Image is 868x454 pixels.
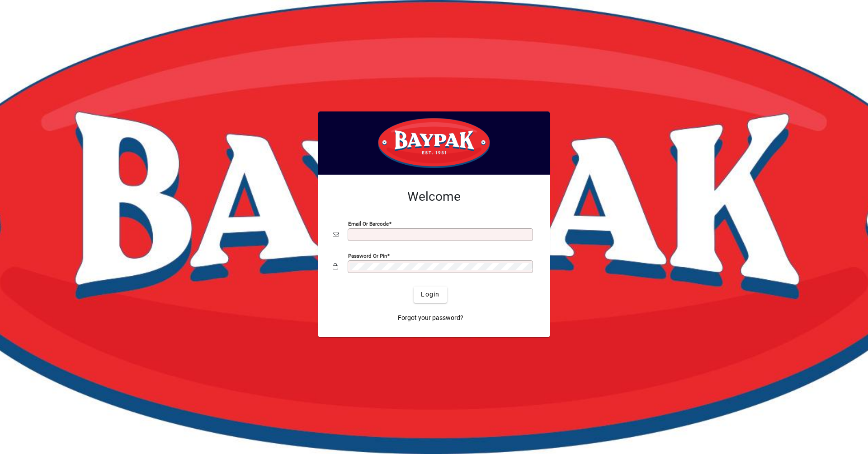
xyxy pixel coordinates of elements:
[398,313,463,323] span: Forgot your password?
[348,252,387,259] mat-label: Password or Pin
[414,287,447,303] button: Login
[333,189,535,204] h2: Welcome
[394,310,467,326] a: Forgot your password?
[421,290,439,299] span: Login
[348,220,389,227] mat-label: Email or Barcode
